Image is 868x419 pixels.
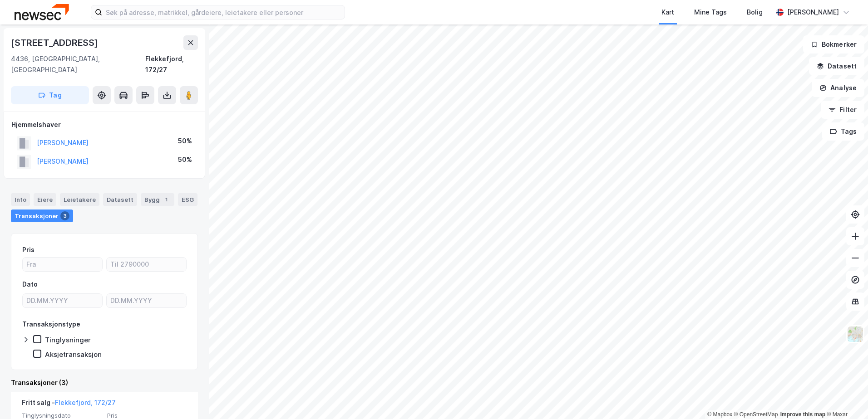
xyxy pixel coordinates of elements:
[55,399,116,406] a: Flekkefjord, 172/27
[60,193,99,206] div: Leietakere
[178,193,197,206] div: ESG
[22,279,38,290] div: Dato
[45,350,102,359] div: Aksjetransaksjon
[11,54,145,75] div: 4436, [GEOGRAPHIC_DATA], [GEOGRAPHIC_DATA]
[102,5,345,19] input: Søk på adresse, matrikkel, gårdeiere, leietakere eller personer
[22,244,35,255] div: Pris
[803,35,864,54] button: Bokmerker
[707,411,732,418] a: Mapbox
[178,136,192,146] div: 50%
[11,193,30,206] div: Info
[145,54,198,75] div: Flekkefjord, 172/27
[661,7,674,18] div: Kart
[787,7,839,18] div: [PERSON_NAME]
[141,193,174,206] div: Bygg
[107,294,186,307] input: DD.MM.YYYY
[847,326,864,343] img: Z
[34,193,56,206] div: Eiere
[22,319,80,330] div: Transaksjonstype
[11,86,89,104] button: Tag
[734,411,778,418] a: OpenStreetMap
[822,122,864,141] button: Tags
[809,57,864,75] button: Datasett
[178,154,192,165] div: 50%
[103,193,137,206] div: Datasett
[22,397,116,412] div: Fritt salg -
[11,209,73,222] div: Transaksjoner
[821,101,864,119] button: Filter
[823,375,868,419] div: Kontrollprogram for chat
[15,4,69,20] img: newsec-logo.f6e21ccffca1b3a03d2d.png
[780,411,825,418] a: Improve this map
[11,377,198,388] div: Transaksjoner (3)
[11,119,197,130] div: Hjemmelshaver
[23,294,102,307] input: DD.MM.YYYY
[812,79,864,97] button: Analyse
[107,258,186,271] input: Til 2790000
[747,7,763,18] div: Bolig
[23,258,102,271] input: Fra
[823,375,868,419] iframe: Chat Widget
[45,336,91,344] div: Tinglysninger
[694,7,727,18] div: Mine Tags
[60,211,69,220] div: 3
[162,195,171,204] div: 1
[11,35,100,50] div: [STREET_ADDRESS]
